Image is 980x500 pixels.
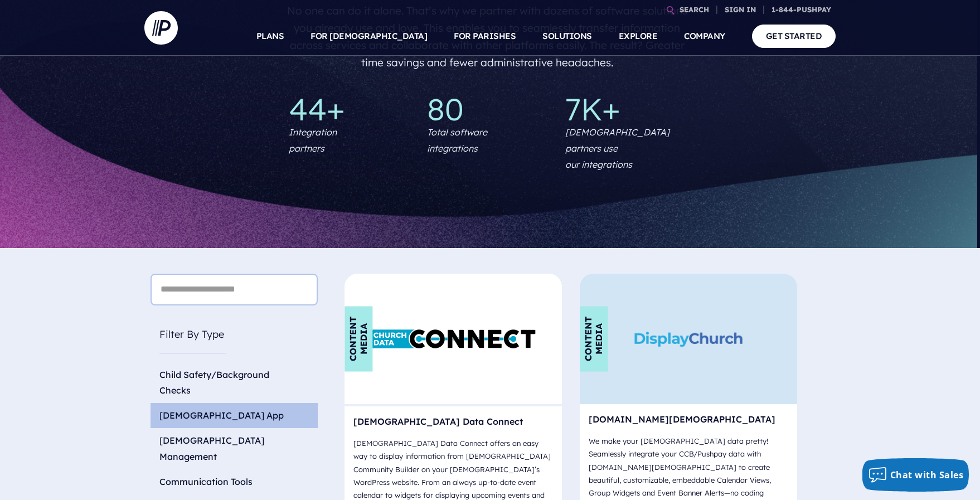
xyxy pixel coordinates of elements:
button: Chat with Sales [862,458,969,492]
p: 7K+ [565,94,686,124]
a: FOR PARISHES [454,17,516,56]
h5: Filter By Type [151,317,318,362]
a: SOLUTIONS [542,17,592,56]
a: EXPLORE [619,17,658,56]
a: GET STARTED [752,25,836,47]
li: [DEMOGRAPHIC_DATA] Management [151,428,318,469]
li: Child Safety/Background Checks [151,362,318,404]
img: Church Data Connect - Logo [370,328,537,350]
span: Chat with Sales [890,469,964,481]
p: 80 [427,94,547,124]
p: Integration partners [289,124,337,157]
p: Total software integrations [427,124,487,157]
img: Display.Church - Logo [634,331,743,348]
a: FOR [DEMOGRAPHIC_DATA] [311,17,427,56]
p: [DEMOGRAPHIC_DATA] partners use our integrations [565,124,686,172]
p: 44+ [289,94,409,124]
h6: [DOMAIN_NAME][DEMOGRAPHIC_DATA] [589,413,788,430]
div: Content Media [580,307,608,372]
h6: [DEMOGRAPHIC_DATA] Data Connect [353,415,553,432]
li: Communication Tools [151,469,318,494]
a: PLANS [256,17,284,56]
div: Content Media [345,307,372,372]
a: COMPANY [684,17,725,56]
li: [DEMOGRAPHIC_DATA] App [151,403,318,428]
